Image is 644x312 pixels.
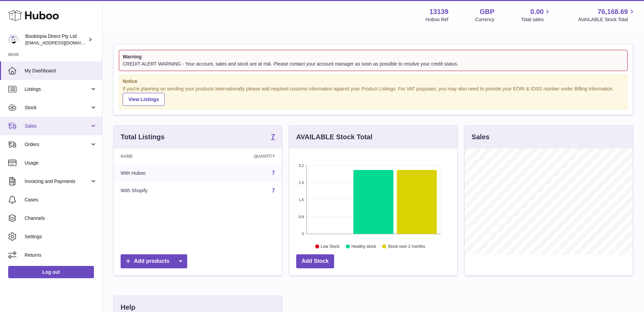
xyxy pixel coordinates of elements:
a: 7 [272,170,275,176]
span: 0.00 [531,7,544,16]
text: Low Stock [321,244,340,249]
h3: Help [121,303,135,312]
span: Orders [25,141,90,148]
div: CREDIT ALERT WARNING - Your account, sales and stock are at risk. Please contact your account man... [123,61,624,67]
text: 3.2 [299,164,304,168]
a: 7 [271,133,275,141]
span: Settings [25,233,97,240]
span: Sales [25,123,90,129]
span: Listings [25,86,90,93]
span: Stock [25,104,90,111]
span: Returns [25,252,97,258]
strong: 13139 [429,7,449,16]
a: 7 [272,188,275,194]
strong: GBP [480,7,494,16]
a: View Listings [123,93,165,106]
span: My Dashboard [25,68,97,74]
a: 0.00 Total sales [521,7,551,23]
a: Add Stock [296,254,334,268]
a: Log out [8,266,94,278]
h3: Sales [471,132,489,142]
text: Healthy stock [351,244,376,249]
strong: 7 [271,133,275,140]
text: 0.8 [299,215,304,219]
strong: Warning [123,54,624,60]
span: Usage [25,160,97,166]
span: Channels [25,215,97,222]
text: 1.6 [299,198,304,202]
th: Name [114,148,204,164]
span: Invoicing and Payments [25,178,90,185]
div: Currency [475,16,495,23]
a: 76,168.69 AVAILABLE Stock Total [578,7,636,23]
span: Total sales [521,16,551,23]
h3: AVAILABLE Stock Total [296,132,372,142]
div: If you're planning on sending your products internationally please add required customs informati... [123,86,624,106]
text: Stock over 2 months [388,244,425,249]
text: 0 [302,232,304,236]
td: With Huboo [114,164,204,182]
a: Add products [121,254,187,268]
span: Cases [25,197,97,203]
td: With Shopify [114,182,204,200]
th: Quantity [204,148,282,164]
text: 2.4 [299,181,304,185]
div: Booktopia Direct Pty Ltd [25,33,87,46]
span: AVAILABLE Stock Total [578,16,636,23]
h3: Total Listings [121,132,165,142]
div: Huboo Ref [426,16,449,23]
strong: Notice [123,78,624,85]
span: 76,168.69 [598,7,628,16]
span: [EMAIL_ADDRESS][DOMAIN_NAME] [25,40,100,45]
img: buz@sabweb.com.au [8,34,18,45]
